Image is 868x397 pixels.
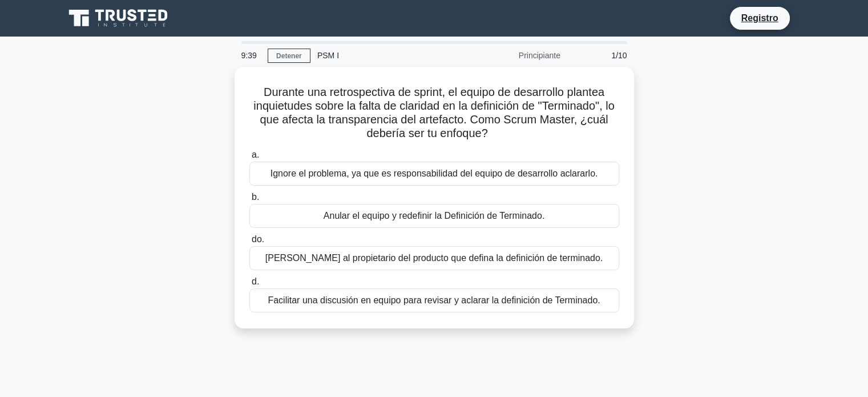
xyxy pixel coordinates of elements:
font: 1/10 [611,51,627,60]
a: Registro [734,11,785,25]
font: Durante una retrospectiva de sprint, el equipo de desarrollo plantea inquietudes sobre la falta d... [253,86,614,139]
font: do. [252,234,264,244]
font: PSM I [317,51,339,60]
font: Detener [276,52,302,60]
font: Anular el equipo y redefinir la Definición de Terminado. [324,211,544,220]
div: 9:39 [235,44,268,67]
font: [PERSON_NAME] al propietario del producto que defina la definición de terminado. [265,253,603,263]
font: b. [252,192,259,202]
font: Facilitar una discusión en equipo para revisar y aclarar la definición de Terminado. [268,295,600,305]
font: Principiante [519,51,560,60]
font: Registro [741,13,778,23]
font: d. [252,276,259,286]
font: Ignore el problema, ya que es responsabilidad del equipo de desarrollo aclararlo. [271,169,598,178]
font: a. [252,150,259,159]
a: Detener [268,49,310,63]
